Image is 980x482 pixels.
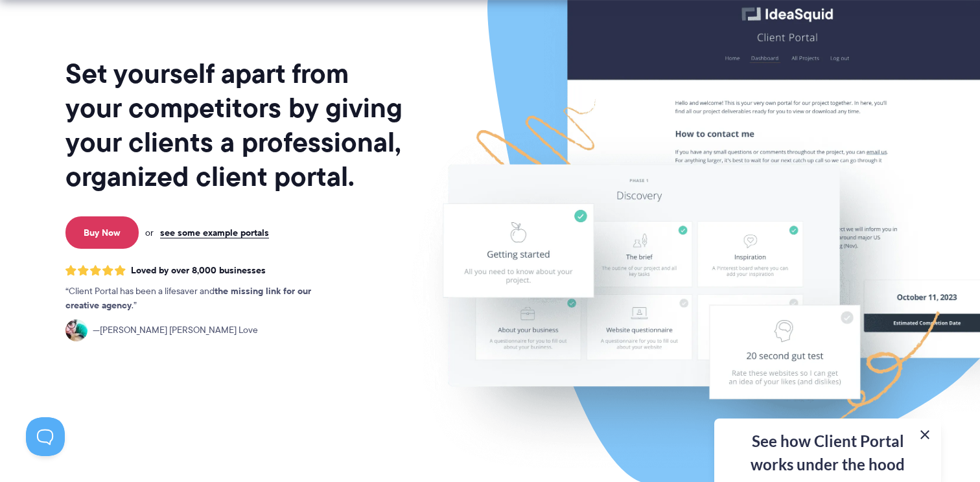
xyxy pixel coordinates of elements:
[65,216,139,249] a: Buy Now
[131,265,266,276] span: Loved by over 8,000 businesses
[160,227,269,238] a: see some example portals
[145,227,154,238] span: or
[93,323,258,338] span: [PERSON_NAME] [PERSON_NAME] Love
[26,417,65,456] iframe: Toggle Customer Support
[65,284,311,312] strong: the missing link for our creative agency
[65,56,405,194] h1: Set yourself apart from your competitors by giving your clients a professional, organized client ...
[65,284,338,313] p: Client Portal has been a lifesaver and .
